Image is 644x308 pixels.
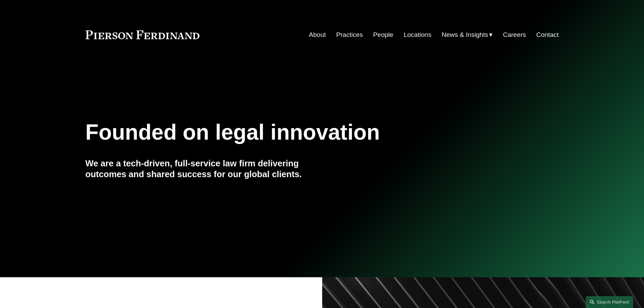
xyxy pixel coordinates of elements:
[309,28,326,41] a: About
[536,28,558,41] a: Contact
[86,120,480,145] h1: Founded on legal innovation
[86,158,322,180] h4: We are a tech-driven, full-service law firm delivering outcomes and shared success for our global...
[373,28,393,41] a: People
[404,28,431,41] a: Locations
[336,28,363,41] a: Practices
[442,29,488,41] span: News & Insights
[442,28,493,41] a: folder dropdown
[503,28,526,41] a: Careers
[586,296,633,308] a: Search this site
